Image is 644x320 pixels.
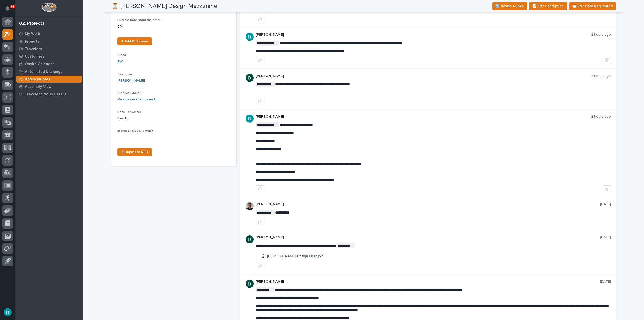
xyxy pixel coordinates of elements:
[25,85,51,89] p: Assembly View
[529,2,567,10] button: 📝 Edit Description
[256,235,600,240] p: [PERSON_NAME]
[492,2,527,10] button: 🆕 Revise Quote
[2,307,13,317] button: users-avatar
[25,39,39,44] p: Projects
[117,54,126,57] span: Brand
[122,150,148,154] span: ⎘ Duplicate RFQ
[256,252,611,261] a: [PERSON_NAME] Design Mezz.pdf
[591,115,611,119] p: 2 hours ago
[256,33,591,37] p: [PERSON_NAME]
[15,38,83,45] a: Projects
[19,21,44,26] div: 02. Projects
[15,60,83,68] a: Onsite Calendar
[15,83,83,90] a: Assembly View
[111,3,217,10] h2: ⏳ [PERSON_NAME] Design Mezzanine
[117,129,153,132] span: In-Person Meeting Held?
[15,68,83,75] a: Automated Drawings
[117,135,230,140] p: -
[600,202,611,206] p: [DATE]
[256,263,264,269] button: like this post
[117,59,123,64] a: PWI
[117,24,230,29] p: 0 %
[2,3,13,14] button: Notifications
[117,116,230,121] p: [DATE]
[117,148,152,156] a: ⎘ Duplicate RFQ
[246,280,254,288] img: ACg8ocJgdhFn4UJomsYM_ouCmoNuTXbjHW0N3LU2ED0DpQ4pt1V6hA=s96-c
[25,54,44,59] p: Customers
[256,219,264,225] button: like this post
[256,98,264,104] button: like this post
[15,53,83,60] a: Customers
[25,47,42,51] p: Travelers
[246,235,254,243] img: ACg8ocJgdhFn4UJomsYM_ouCmoNuTXbjHW0N3LU2ED0DpQ4pt1V6hA=s96-c
[246,202,254,210] img: AOh14Gjx62Rlbesu-yIIyH4c_jqdfkUZL5_Os84z4H1p=s96-c
[25,77,50,82] p: Active Quotes
[15,30,83,38] a: My Work
[117,73,132,76] span: Salesman
[569,2,616,10] button: 📅 Edit Date Requested
[572,3,613,9] span: 📅 Edit Date Requested
[256,57,264,63] button: like this post
[600,235,611,240] p: [DATE]
[256,115,591,119] p: [PERSON_NAME]
[591,74,611,78] p: 2 hours ago
[603,185,611,192] button: Delete post
[117,37,152,45] a: + Add Customer
[15,75,83,83] a: Active Quotes
[11,5,14,8] p: 61
[25,92,66,97] p: Traveler Status Details
[122,40,148,43] span: + Add Customer
[15,90,83,98] a: Traveler Status Details
[6,6,13,14] div: Notifications61
[117,111,142,114] span: Date Requested
[496,3,524,9] span: 🆕 Revise Quote
[600,280,611,284] p: [DATE]
[25,32,40,36] p: My Work
[256,185,264,192] button: like this post
[246,33,254,41] img: ACg8ocLIQ8uTLu8xwXPI_zF_j4cWilWA_If5Zu0E3tOGGkFk=s96-c
[117,78,145,83] a: [PERSON_NAME]
[603,57,611,63] button: Delete post
[25,62,54,66] p: Onsite Calendar
[42,3,56,12] img: Workspace Logo
[256,16,264,22] button: like this post
[15,45,83,53] a: Travelers
[117,19,162,22] span: Success Rate (from customer)
[117,97,157,102] a: Mezzanine Components
[591,33,611,37] p: 2 hours ago
[256,280,600,284] p: [PERSON_NAME]
[117,92,140,95] span: Product Type(s)
[256,74,591,78] p: [PERSON_NAME]
[532,3,564,9] span: 📝 Edit Description
[246,115,254,123] img: ACg8ocLIQ8uTLu8xwXPI_zF_j4cWilWA_If5Zu0E3tOGGkFk=s96-c
[246,74,254,82] img: ACg8ocJgdhFn4UJomsYM_ouCmoNuTXbjHW0N3LU2ED0DpQ4pt1V6hA=s96-c
[256,202,600,206] p: [PERSON_NAME]
[25,69,62,74] p: Automated Drawings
